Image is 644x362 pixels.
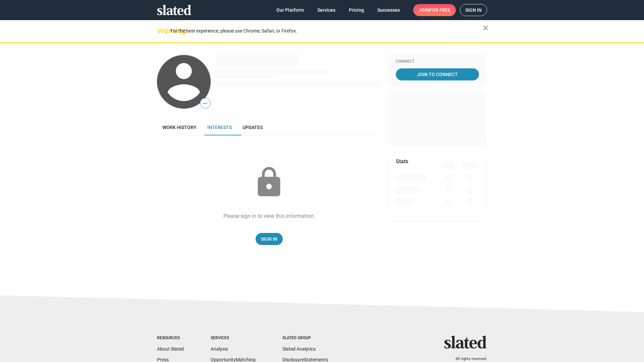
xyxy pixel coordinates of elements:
[343,4,369,16] a: Pricing
[460,4,487,16] a: Sign in
[162,125,197,130] span: Work history
[157,119,202,135] a: Work history
[276,4,304,16] span: Our Platform
[372,4,405,16] a: Successes
[170,26,483,36] div: For the best experience, please use Chrome, Safari, or Firefox.
[237,119,268,135] a: Updates
[271,4,309,16] a: Our Platform
[312,4,341,16] a: Services
[252,166,286,199] mat-icon: lock
[157,346,184,352] a: About Slated
[256,233,283,245] a: Sign In
[223,213,315,220] div: Please sign in to view this information.
[396,68,479,80] a: Join To Connect
[243,125,263,130] span: Updates
[419,4,450,16] span: Join
[317,4,335,16] span: Services
[413,4,456,16] a: Joinfor free
[261,233,277,245] span: Sign In
[429,4,450,16] span: for free
[349,4,364,16] span: Pricing
[397,68,478,80] span: Join To Connect
[157,336,184,341] div: Resources
[482,24,490,32] mat-icon: close
[465,4,482,16] span: Sign in
[396,158,408,165] mat-card-title: Stats
[211,346,228,352] a: Analysis
[377,4,400,16] span: Successes
[282,336,328,341] div: Slated Group
[200,99,210,108] span: —
[158,26,166,35] mat-icon: warning
[202,119,237,135] a: Interests
[207,125,232,130] span: Interests
[396,59,479,64] div: Connect
[282,346,316,352] a: Slated Analytics
[211,336,256,341] div: Services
